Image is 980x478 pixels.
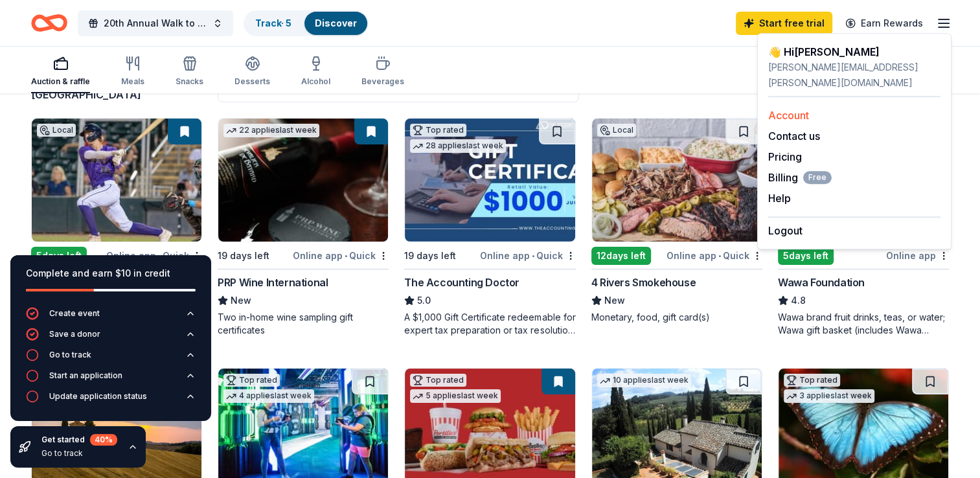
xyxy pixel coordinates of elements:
[26,369,196,390] button: Start an application
[244,10,369,36] button: Track· 5Discover
[90,434,117,446] div: 40 %
[234,51,270,93] button: Desserts
[718,251,721,261] span: •
[592,119,762,242] img: Image for 4 Rivers Smokehouse
[49,329,100,339] div: Save a donor
[778,247,834,265] div: 5 days left
[768,60,940,91] div: [PERSON_NAME][EMAIL_ADDRESS][PERSON_NAME][DOMAIN_NAME]
[410,124,466,137] div: Top rated
[49,391,147,402] div: Update application status
[176,76,203,87] div: Snacks
[404,248,456,264] div: 19 days left
[26,307,196,328] button: Create event
[121,51,144,93] button: Meals
[41,448,117,459] div: Go to track
[591,275,696,290] div: 4 Rivers Smokehouse
[404,275,519,290] div: The Accounting Doctor
[886,247,949,264] div: Online app
[361,51,404,93] button: Beverages
[597,124,636,137] div: Local
[49,370,122,381] div: Start an application
[255,17,291,28] a: Track· 5
[31,51,90,93] button: Auction & raffle
[784,374,840,387] div: Top rated
[26,266,196,281] div: Complete and earn $10 in credit
[410,374,466,387] div: Top rated
[768,223,803,238] button: Logout
[315,17,357,28] a: Discover
[736,12,832,35] a: Start free trial
[223,389,314,403] div: 4 applies last week
[405,119,575,242] img: Image for The Accounting Doctor
[31,8,67,38] a: Home
[293,247,389,264] div: Online app Quick
[838,12,931,35] a: Earn Rewards
[32,119,201,242] img: Image for Mighty Mussels
[768,44,940,60] div: 👋 Hi [PERSON_NAME]
[37,124,76,137] div: Local
[784,389,874,403] div: 3 applies last week
[234,76,270,87] div: Desserts
[41,434,117,446] div: Get started
[404,118,575,337] a: Image for The Accounting DoctorTop rated28 applieslast week19 days leftOnline app•QuickThe Accoun...
[417,293,431,308] span: 5.0
[218,119,388,242] img: Image for PRP Wine International
[31,76,90,87] div: Auction & raffle
[26,390,196,411] button: Update application status
[361,76,404,87] div: Beverages
[597,374,691,387] div: 10 applies last week
[223,124,319,137] div: 22 applies last week
[768,170,832,185] span: Billing
[218,275,328,290] div: PRP Wine International
[803,171,832,184] span: Free
[667,247,762,264] div: Online app Quick
[404,311,575,337] div: A $1,000 Gift Certificate redeemable for expert tax preparation or tax resolution services—recipi...
[768,128,820,144] button: Contact us
[591,118,762,324] a: Image for 4 Rivers SmokehouseLocal12days leftOnline app•Quick4 Rivers SmokehouseNewMonetary, food...
[49,308,100,319] div: Create event
[301,76,330,87] div: Alcohol
[26,328,196,348] button: Save a donor
[49,350,91,360] div: Go to track
[768,170,832,185] button: BillingFree
[78,10,233,36] button: 20th Annual Walk to Prevent [MEDICAL_DATA]
[31,118,202,324] a: Image for Mighty MusselsLocal5days leftOnline app•QuickMighty MusselsNewTicket(s)
[218,248,269,264] div: 19 days left
[26,348,196,369] button: Go to track
[218,118,389,337] a: Image for PRP Wine International22 applieslast week19 days leftOnline app•QuickPRP Wine Internati...
[176,51,203,93] button: Snacks
[532,251,534,261] span: •
[768,109,809,122] a: Account
[231,293,251,308] span: New
[480,247,576,264] div: Online app Quick
[223,374,280,387] div: Top rated
[591,247,651,265] div: 12 days left
[121,76,144,87] div: Meals
[218,311,389,337] div: Two in-home wine sampling gift certificates
[768,150,802,163] a: Pricing
[301,51,330,93] button: Alcohol
[604,293,625,308] span: New
[410,139,506,153] div: 28 applies last week
[768,190,791,206] button: Help
[791,293,806,308] span: 4.8
[104,16,207,31] span: 20th Annual Walk to Prevent [MEDICAL_DATA]
[345,251,347,261] span: •
[410,389,501,403] div: 5 applies last week
[778,275,865,290] div: Wawa Foundation
[591,311,762,324] div: Monetary, food, gift card(s)
[778,311,949,337] div: Wawa brand fruit drinks, teas, or water; Wawa gift basket (includes Wawa products and coupons)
